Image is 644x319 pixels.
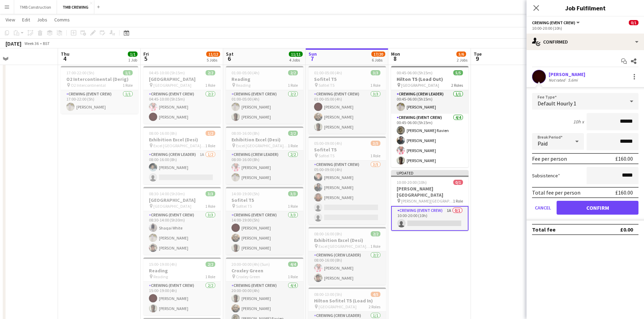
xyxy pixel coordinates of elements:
[391,66,468,167] app-job-card: 00:45-06:00 (5h15m)5/5Hilton T5 (Load Out) [GEOGRAPHIC_DATA]2 RolesCrewing (Crew Leader)1/100:45-...
[391,76,468,82] h3: Hilton T5 (Load Out)
[538,100,576,107] span: Default Hourly 1
[372,57,385,63] div: 6 Jobs
[288,191,298,196] span: 3/3
[207,57,220,63] div: 5 Jobs
[391,186,468,198] h3: [PERSON_NAME][GEOGRAPHIC_DATA]
[288,131,298,136] span: 2/2
[309,90,386,134] app-card-role: Crewing (Event Crew)3/301:00-05:00 (4h)[PERSON_NAME][PERSON_NAME][PERSON_NAME]
[206,262,215,267] span: 2/2
[226,90,303,124] app-card-role: Crewing (Event Crew)2/201:00-05:00 (4h)[PERSON_NAME][PERSON_NAME]
[205,83,215,88] span: 1 Role
[370,83,380,88] span: 1 Role
[3,15,18,24] a: View
[43,41,50,46] div: BST
[288,262,298,267] span: 4/4
[314,231,342,236] span: 08:00-16:00 (8h)
[288,204,298,209] span: 1 Role
[149,191,185,196] span: 08:30-14:00 (5h30m)
[390,55,400,63] span: 8
[629,20,638,25] span: 0/1
[57,0,94,14] button: TMB CREWING
[153,204,191,209] span: [GEOGRAPHIC_DATA]
[288,143,298,148] span: 1 Role
[309,298,386,304] h3: Hilton Sofitel T5 (Load In)
[205,204,215,209] span: 1 Role
[391,170,468,231] app-job-card: Updated10:00-20:00 (10h)0/1[PERSON_NAME][GEOGRAPHIC_DATA] [PERSON_NAME][GEOGRAPHIC_DATA]1 RoleCre...
[309,161,386,224] app-card-role: Crewing (Event Crew)3/505:00-09:00 (4h)[PERSON_NAME][PERSON_NAME][PERSON_NAME]
[226,211,303,255] app-card-role: Crewing (Event Crew)3/314:00-19:00 (5h)[PERSON_NAME][PERSON_NAME][PERSON_NAME]
[226,197,303,203] h3: Sofitel T5
[143,66,221,124] app-job-card: 04:45-10:00 (5h15m)2/2[GEOGRAPHIC_DATA] [GEOGRAPHIC_DATA]1 RoleCrewing (Event Crew)2/204:45-10:00...
[231,262,270,267] span: 20:00-00:00 (4h) (Sun)
[567,77,579,83] div: 5.6mi
[143,197,221,203] h3: [GEOGRAPHIC_DATA]
[371,141,380,146] span: 3/5
[453,70,463,75] span: 5/5
[6,40,21,47] div: [DATE]
[532,226,556,233] div: Total fee
[236,204,252,209] span: Sofitel T5
[615,155,633,162] div: £160.00
[309,137,386,224] div: 05:00-09:00 (4h)3/5Sofitel T5 Sofitel T51 RoleCrewing (Event Crew)3/505:00-09:00 (4h)[PERSON_NAME...
[143,126,221,184] app-job-card: 08:00-16:00 (8h)1/2Exhibition Excel (Desi) Excel [GEOGRAPHIC_DATA] ( [GEOGRAPHIC_DATA])1 RoleCrew...
[226,187,303,255] div: 14:00-19:00 (5h)3/3Sofitel T5 Sofitel T51 RoleCrewing (Event Crew)3/314:00-19:00 (5h)[PERSON_NAME...
[532,155,567,162] div: Fee per person
[37,17,47,23] span: Jobs
[143,282,221,315] app-card-role: Crewing (Event Crew)2/215:00-19:00 (4h)[PERSON_NAME][PERSON_NAME]
[456,51,466,57] span: 5/6
[143,137,221,143] h3: Exhibition Excel (Desi)
[206,131,215,136] span: 1/2
[153,83,191,88] span: [GEOGRAPHIC_DATA]
[226,66,303,124] app-job-card: 01:00-05:00 (4h)2/2Reading Reading1 RoleCrewing (Event Crew)2/201:00-05:00 (4h)[PERSON_NAME][PERS...
[309,66,386,134] app-job-card: 01:00-05:00 (4h)3/3Sofitel T5 Sofitel T51 RoleCrewing (Event Crew)3/301:00-05:00 (4h)[PERSON_NAME...
[128,51,138,57] span: 1/1
[143,51,149,57] span: Fri
[289,57,302,63] div: 4 Jobs
[527,3,644,12] h3: Job Fulfilment
[549,77,567,83] div: Not rated
[319,244,370,249] span: Excel [GEOGRAPHIC_DATA] ( [GEOGRAPHIC_DATA])
[143,90,221,124] app-card-role: Crewing (Event Crew)2/204:45-10:00 (5h15m)[PERSON_NAME][PERSON_NAME]
[149,131,177,136] span: 08:00-16:00 (8h)
[61,51,69,57] span: Thu
[231,131,259,136] span: 08:00-16:00 (8h)
[149,70,185,75] span: 04:45-10:00 (5h15m)
[128,57,137,63] div: 1 Job
[319,304,357,309] span: [GEOGRAPHIC_DATA]
[61,66,138,114] app-job-card: 17:00-22:00 (5h)1/1O2 Intercontinental (Derig) O2 Intercontinental1 RoleCrewing (Event Crew)1/117...
[369,304,380,309] span: 2 Roles
[226,126,303,184] app-job-card: 08:00-16:00 (8h)2/2Exhibition Excel (Desi) Excel [GEOGRAPHIC_DATA] ( [GEOGRAPHIC_DATA])1 RoleCrew...
[557,201,638,215] button: Confirm
[6,17,15,23] span: View
[19,15,33,24] a: Edit
[226,76,303,82] h3: Reading
[391,51,400,57] span: Mon
[143,76,221,82] h3: [GEOGRAPHIC_DATA]
[309,227,386,285] app-job-card: 08:00-16:00 (8h)2/2Exhibition Excel (Desi) Excel [GEOGRAPHIC_DATA] ( [GEOGRAPHIC_DATA])1 RoleCrew...
[309,51,317,57] span: Sun
[314,292,342,297] span: 08:00-13:00 (5h)
[307,55,317,63] span: 7
[143,268,221,274] h3: Reading
[236,83,250,88] span: Reading
[206,70,215,75] span: 2/2
[370,244,380,249] span: 1 Role
[474,51,482,57] span: Tue
[309,76,386,82] h3: Sofitel T5
[532,20,581,25] button: Crewing (Event Crew)
[71,83,106,88] span: O2 Intercontinental
[143,187,221,255] app-job-card: 08:30-14:00 (5h30m)3/3[GEOGRAPHIC_DATA] [GEOGRAPHIC_DATA]1 RoleCrewing (Event Crew)3/308:30-14:00...
[34,15,50,24] a: Jobs
[288,70,298,75] span: 2/2
[371,292,380,297] span: 4/5
[620,226,633,233] div: £0.00
[153,143,205,148] span: Excel [GEOGRAPHIC_DATA] ( [GEOGRAPHIC_DATA])
[397,180,427,185] span: 10:00-20:00 (10h)
[22,17,30,23] span: Edit
[236,274,260,279] span: Croxley Green
[143,257,221,315] div: 15:00-19:00 (4h)2/2Reading Reading1 RoleCrewing (Event Crew)2/215:00-19:00 (4h)[PERSON_NAME][PERS...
